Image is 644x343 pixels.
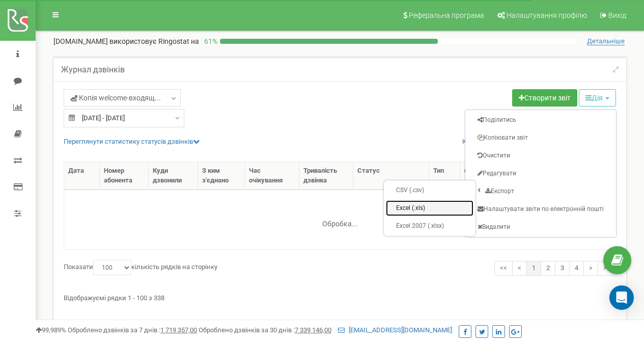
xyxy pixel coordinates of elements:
[160,326,197,334] u: 1 719 357,00
[579,89,616,107] button: Дія
[587,37,625,45] span: Детальніше
[467,148,614,164] a: Очистити
[199,36,220,46] p: 61 %
[53,36,199,46] p: [DOMAIN_NAME]
[429,162,460,190] th: Тип
[526,261,541,276] a: 1
[64,289,616,303] div: Відображуємі рядки 1 - 100 з 338
[467,112,614,128] a: Поділитись
[507,11,587,19] span: Налаштування профілю
[295,326,331,334] u: 7 339 146,00
[512,89,577,107] a: Створити звіт
[608,11,626,19] span: Вихід
[467,219,614,235] a: Видалити
[583,261,598,276] a: >
[462,137,613,147] a: Коли дані можуть відрізнятися вiд інших систем
[198,162,245,190] th: З ким з'єднано
[245,162,299,190] th: Час очікування
[36,326,66,334] span: 99,989%
[467,201,614,217] a: Налаштувати звіти по електронній пошті
[64,89,181,107] a: Копія welcome-входящ...
[299,162,354,190] th: Тривалість дзвінка
[409,11,484,19] span: Реферальна програма
[8,9,28,32] img: ringostat logo
[467,183,614,199] a: Експорт
[609,285,634,310] div: Open Intercom Messenger
[569,261,584,276] a: 4
[512,261,527,276] a: <
[64,162,100,190] th: Дата
[386,182,473,198] a: CSV (.csv)
[61,65,125,74] h5: Журнал дзвінків
[109,37,199,45] span: використовує Ringostat на
[541,261,555,276] a: 2
[467,130,614,146] a: Копіювати звіт
[598,261,616,276] a: >>
[276,212,404,227] div: Обробка...
[494,261,513,276] a: <<
[460,162,515,190] th: utm_sourcе
[338,326,452,334] a: [EMAIL_ADDRESS][DOMAIN_NAME]
[68,326,197,334] span: Оброблено дзвінків за 7 днів :
[555,261,570,276] a: 3
[386,218,473,234] a: Excel 2007 (.xlsx)
[386,200,473,216] a: Excel (.xls)
[64,260,217,275] label: Показати кількість рядків на сторінку
[467,166,614,181] a: Редагувати
[64,138,200,145] a: Переглянути статистику статусів дзвінків
[93,260,131,275] select: Показатикількість рядків на сторінку
[70,93,161,103] span: Копія welcome-входящ...
[100,162,149,190] th: Номер абонента
[149,162,199,190] th: Куди дзвонили
[199,326,331,334] span: Оброблено дзвінків за 30 днів :
[353,162,429,190] th: Статус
